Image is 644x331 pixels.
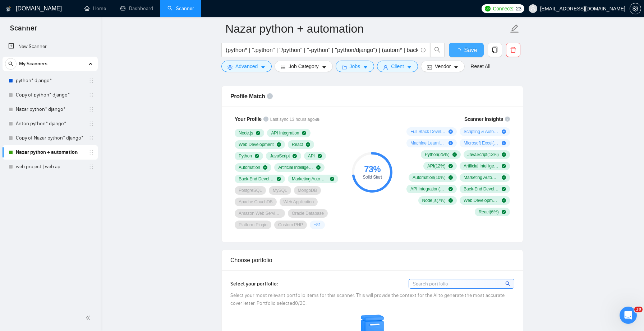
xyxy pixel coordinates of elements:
span: Automation [239,165,260,170]
a: Nazar python* django* [16,102,84,117]
span: plus-circle [502,141,506,145]
a: searchScanner [167,5,194,11]
span: Select your portfolio: [230,281,278,287]
span: copy [488,47,502,53]
button: search [430,43,445,57]
input: Search Freelance Jobs... [226,46,418,55]
span: My Scanners [19,57,47,71]
span: search [505,280,511,288]
span: Microsoft Excel ( 6 %) [464,140,499,146]
span: caret-down [407,65,412,70]
span: Select your most relevant portfolio items for this scanner. This will provide the context for the... [230,292,505,306]
span: Node.js ( 7 %) [422,198,446,203]
span: Marketing Automation [292,176,327,182]
span: edit [510,24,519,33]
span: info-circle [263,117,268,122]
span: Your Profile [235,116,262,122]
span: check-circle [255,154,259,158]
span: check-circle [502,164,506,168]
span: Scanner [4,23,43,38]
a: dashboardDashboard [120,5,153,11]
a: Anton python* django* [16,117,84,131]
input: Search portfolio [409,279,514,288]
span: Amazon Web Services [239,211,281,216]
span: Python ( 25 %) [425,152,450,157]
span: delete [506,47,520,53]
span: check-circle [448,198,453,203]
span: Last sync 13 hours ago [270,116,320,123]
span: Apache CouchDB [239,199,273,205]
span: check-circle [502,175,506,180]
span: Marketing Automation ( 9 %) [464,175,499,180]
span: loading [455,48,464,54]
span: check-circle [448,164,453,168]
span: check-circle [330,177,334,181]
span: check-circle [306,142,310,147]
span: + 81 [314,222,321,228]
span: MongoDB [298,188,317,193]
span: Full Stack Development ( 20 %) [410,129,446,134]
span: Profile Match [230,93,265,99]
a: Copy of Nazar python* django* [16,131,84,145]
span: holder [88,107,94,112]
span: Artificial Intelligence [278,165,313,170]
span: Back-End Development [239,176,274,182]
span: plus-circle [448,141,453,145]
span: Scanner Insights [464,117,503,122]
button: settingAdvancedcaret-down [221,61,272,72]
div: Solid Start [352,175,392,179]
button: folderJobscaret-down [336,61,374,72]
span: caret-down [454,65,459,70]
span: user [383,65,388,70]
span: search [5,61,16,66]
span: holder [88,150,94,155]
button: barsJob Categorycaret-down [275,61,332,72]
span: Back-End Development ( 8 %) [464,186,499,192]
a: New Scanner [8,39,92,54]
span: Web Application [284,199,314,205]
div: Choose portfolio [230,250,514,270]
span: bars [281,65,286,70]
span: setting [630,6,641,11]
span: Custom PHP [278,222,303,228]
span: check-circle [316,165,321,170]
li: New Scanner [3,39,98,54]
span: API Integration [271,130,299,136]
span: Automation ( 10 %) [413,175,446,180]
span: holder [88,92,94,98]
span: info-circle [267,93,273,99]
a: Reset All [470,62,490,70]
span: API Integration ( 8 %) [410,186,446,192]
span: Client [391,62,404,70]
span: API ( 12 %) [427,163,446,169]
span: check-circle [277,142,281,147]
span: Jobs [350,62,360,70]
span: Oracle Database [292,211,324,216]
span: info-circle [421,48,425,52]
span: Python [239,153,252,159]
span: check-circle [502,210,506,214]
span: Machine Learning ( 9 %) [410,140,446,146]
a: Nazar python + automation [16,145,84,160]
span: API [308,153,315,159]
span: check-circle [448,175,453,180]
span: check-circle [318,154,322,158]
span: check-circle [448,187,453,191]
a: homeHome [84,5,106,11]
span: check-circle [502,187,506,191]
span: check-circle [256,131,260,135]
iframe: Intercom live chat [620,307,637,324]
span: user [530,6,535,11]
span: check-circle [263,165,267,170]
span: folder [342,65,347,70]
a: Copy of python* django* [16,88,84,102]
span: Vendor [435,62,451,70]
span: holder [88,135,94,141]
span: holder [88,78,94,84]
a: python* django* [16,74,84,88]
span: Artificial Intelligence ( 10 %) [464,163,499,169]
a: web project | web ap [16,160,84,174]
span: 23 [516,5,521,13]
span: check-circle [452,152,457,157]
span: Platform Plugin [239,222,267,228]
